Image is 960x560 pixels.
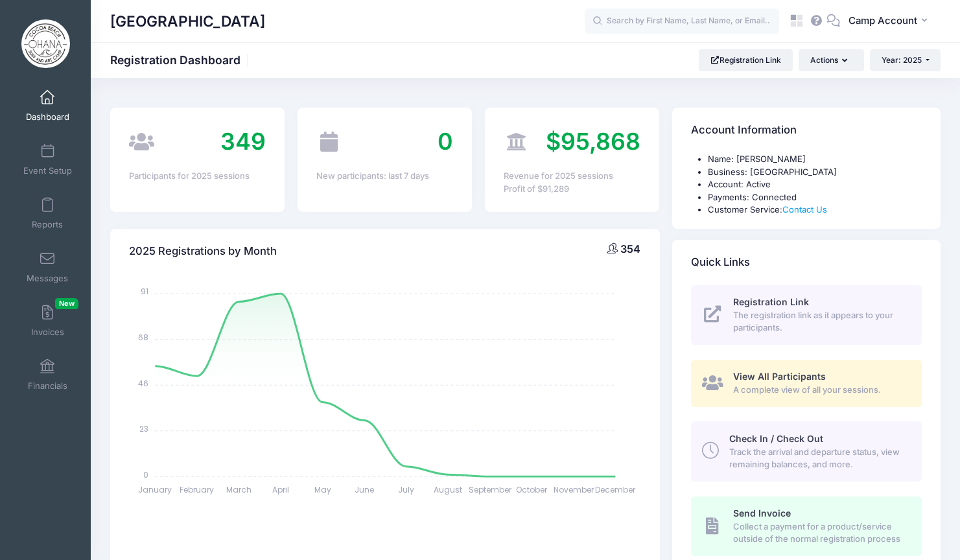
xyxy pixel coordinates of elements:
div: Revenue for 2025 sessions Profit of $91,289 [504,170,640,195]
a: Dashboard [17,83,78,128]
img: Ohana Surf School [21,19,70,68]
h4: Quick Links [691,244,750,281]
span: Check In / Check Out [729,433,823,444]
h1: [GEOGRAPHIC_DATA] [110,6,265,36]
span: Reports [32,219,63,230]
a: Send Invoice Collect a payment for a product/service outside of the normal registration process [691,496,922,556]
span: $95,868 [546,127,640,156]
span: Track the arrival and departure status, view remaining balances, and more. [729,446,907,471]
span: Camp Account [849,14,917,28]
a: View All Participants A complete view of all your sessions. [691,360,922,407]
tspan: 68 [139,332,149,343]
tspan: 91 [141,286,149,297]
tspan: August [434,484,462,495]
a: Registration Link [699,49,793,71]
span: The registration link as it appears to your participants. [733,309,907,334]
tspan: March [226,484,252,495]
li: Customer Service: [708,204,922,216]
button: Camp Account [840,6,941,36]
li: Account: Active [708,178,922,191]
div: Participants for 2025 sessions [129,170,266,183]
span: New [55,298,78,309]
span: Collect a payment for a product/service outside of the normal registration process [733,520,907,546]
a: Check In / Check Out Track the arrival and departure status, view remaining balances, and more. [691,421,922,481]
a: Registration Link The registration link as it appears to your participants. [691,285,922,345]
span: Registration Link [733,296,809,307]
tspan: April [272,484,289,495]
tspan: December [596,484,637,495]
a: Contact Us [782,204,827,215]
a: Reports [17,191,78,236]
span: Dashboard [26,111,69,122]
li: Business: [GEOGRAPHIC_DATA] [708,166,922,179]
h4: 2025 Registrations by Month [129,233,277,270]
tspan: November [554,484,594,495]
tspan: 46 [139,378,149,389]
tspan: October [516,484,548,495]
a: Event Setup [17,137,78,182]
span: Invoices [31,327,64,338]
span: Send Invoice [733,507,791,519]
a: Financials [17,352,78,397]
div: New participants: last 7 days [316,170,453,183]
tspan: 0 [144,469,149,480]
tspan: 23 [140,423,149,434]
li: Name: [PERSON_NAME] [708,153,922,166]
span: Year: 2025 [882,55,922,65]
span: 354 [620,242,640,255]
span: Event Setup [23,165,72,176]
tspan: May [314,484,331,495]
tspan: September [469,484,512,495]
span: Messages [27,273,68,284]
span: 0 [438,127,453,156]
span: A complete view of all your sessions. [733,384,907,397]
button: Actions [799,49,863,71]
button: Year: 2025 [870,49,941,71]
tspan: June [355,484,374,495]
tspan: January [139,484,172,495]
li: Payments: Connected [708,191,922,204]
span: Financials [28,380,67,391]
span: 349 [220,127,266,156]
h1: Registration Dashboard [110,53,252,67]
a: InvoicesNew [17,298,78,344]
a: Messages [17,244,78,290]
tspan: July [398,484,414,495]
input: Search by First Name, Last Name, or Email... [585,8,779,34]
h4: Account Information [691,112,797,149]
tspan: February [180,484,215,495]
span: View All Participants [733,371,826,382]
